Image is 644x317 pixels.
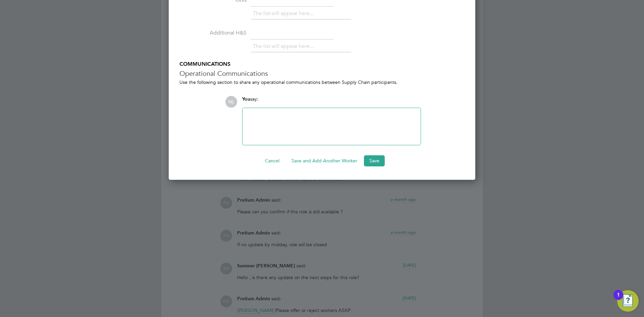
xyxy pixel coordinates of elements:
[286,155,363,166] button: Save and Add Another Worker
[179,30,247,37] label: Additional H&S
[253,9,316,18] li: The list will appear here...
[260,155,285,166] button: Cancel
[253,42,316,51] li: The list will appear here...
[179,79,465,85] div: Use the following section to share any operational communications between Supply Chain participants.
[179,61,465,68] h5: COMMUNICATIONS
[617,295,620,304] div: 1
[364,155,385,166] button: Save
[242,96,421,108] div: say:
[179,69,465,78] h3: Operational Communications
[242,96,250,102] span: You
[225,96,237,108] span: NL
[617,290,639,312] button: Open Resource Center, 1 new notification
